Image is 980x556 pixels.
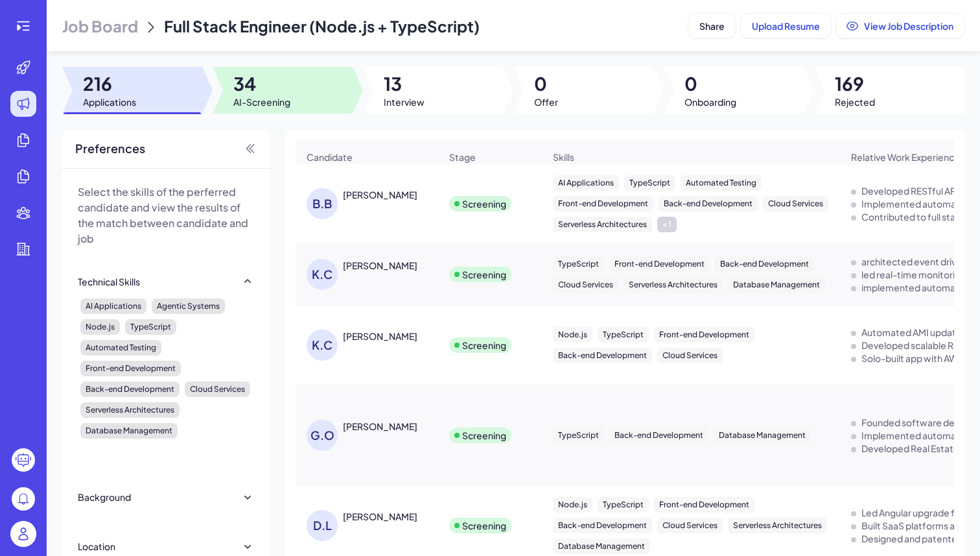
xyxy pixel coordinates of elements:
[462,268,506,281] div: Screening
[657,518,723,533] div: Cloud Services
[307,259,338,290] div: K.C
[83,95,136,108] span: Applications
[864,20,953,32] span: View Job Description
[343,510,417,523] div: David Lott
[83,72,136,95] span: 216
[763,196,828,212] div: Cloud Services
[835,72,875,95] span: 169
[75,139,145,158] span: Preferences
[307,510,338,541] div: D.L
[343,188,417,201] div: Brandon B
[553,518,652,533] div: Back-end Development
[78,540,115,553] div: Location
[307,188,338,219] div: B.B
[553,348,652,363] div: Back-end Development
[836,14,964,38] button: View Job Description
[534,72,558,95] span: 0
[688,14,736,38] button: Share
[62,16,138,36] span: Job Board
[185,381,250,397] div: Cloud Services
[534,95,558,108] span: Offer
[553,497,592,513] div: Node.js
[553,151,574,163] span: Skills
[741,14,831,38] button: Upload Resume
[80,402,180,418] div: Serverless Architectures
[728,277,825,293] div: Database Management
[384,72,425,95] span: 13
[80,361,181,376] div: Front-end Development
[80,381,180,397] div: Back-end Development
[714,428,811,443] div: Database Management
[659,196,758,212] div: Back-end Development
[152,298,225,314] div: Agentic Systems
[78,490,131,503] div: Background
[624,277,723,293] div: Serverless Architectures
[78,184,254,247] p: Select the skills of the perferred candidate and view the results of the match between candidate ...
[657,217,677,232] div: + 1
[125,319,176,335] div: TypeScript
[462,429,506,442] div: Screening
[681,175,762,191] div: Automated Testing
[728,518,827,533] div: Serverless Architectures
[307,330,338,361] div: K.C
[233,72,290,95] span: 34
[553,538,650,554] div: Database Management
[684,95,736,108] span: Onboarding
[80,298,146,314] div: AI Applications
[553,217,652,232] div: Serverless Architectures
[462,197,506,210] div: Screening
[553,175,619,191] div: AI Applications
[624,175,675,191] div: TypeScript
[654,497,754,513] div: Front-end Development
[343,420,417,433] div: GODFREY OBENG
[715,256,814,272] div: Back-end Development
[699,20,725,32] span: Share
[80,340,161,356] div: Automated Testing
[233,95,290,108] span: AI-Screening
[384,95,425,108] span: Interview
[343,259,417,272] div: Kevin Cole
[343,330,417,343] div: Kirk Chu
[835,95,875,108] span: Rejected
[10,521,36,547] img: user_logo.png
[851,151,960,163] span: Relative Work Experience
[598,497,649,513] div: TypeScript
[553,428,604,443] div: TypeScript
[462,339,506,352] div: Screening
[609,256,710,272] div: Front-end Development
[462,519,506,532] div: Screening
[164,16,480,36] span: Full Stack Engineer (Node.js + TypeScript)
[654,327,754,343] div: Front-end Development
[80,319,120,335] div: Node.js
[449,151,476,163] span: Stage
[78,275,140,288] div: Technical Skills
[609,428,708,443] div: Back-end Development
[752,20,820,32] span: Upload Resume
[80,423,178,439] div: Database Management
[657,348,723,363] div: Cloud Services
[684,72,736,95] span: 0
[553,277,618,293] div: Cloud Services
[553,196,653,212] div: Front-end Development
[598,327,649,343] div: TypeScript
[553,256,604,272] div: TypeScript
[553,327,592,343] div: Node.js
[307,420,338,451] div: G.O
[307,151,353,163] span: Candidate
